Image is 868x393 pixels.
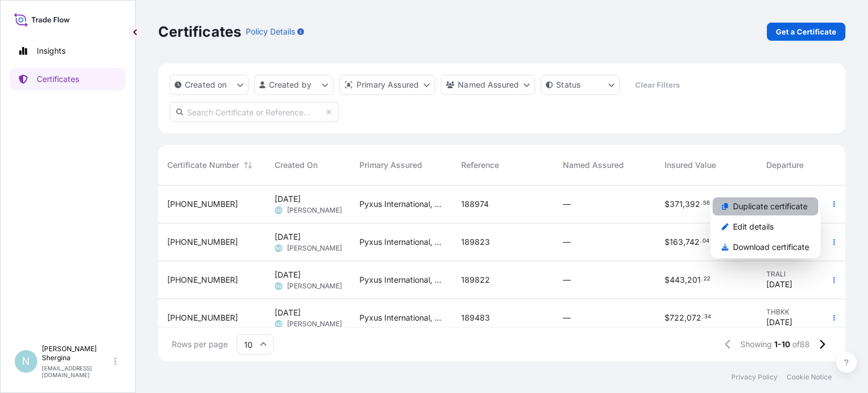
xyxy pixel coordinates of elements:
[733,201,808,212] p: Duplicate certificate
[776,26,836,37] p: Get a Certificate
[733,221,774,232] p: Edit details
[713,218,818,236] a: Edit details
[246,26,295,37] p: Policy Details
[158,23,241,41] p: Certificates
[733,241,809,253] p: Download certificate
[710,195,821,258] div: Actions
[713,197,818,215] a: Duplicate certificate
[713,238,818,256] a: Download certificate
